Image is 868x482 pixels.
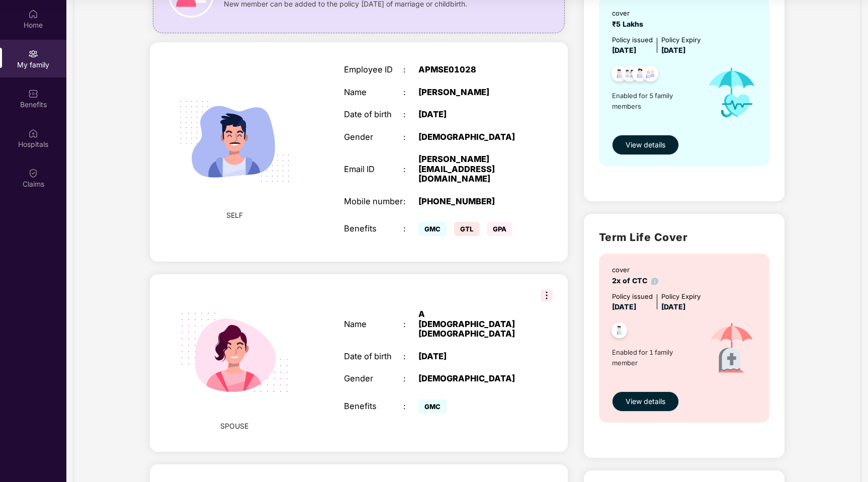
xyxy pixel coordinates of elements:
[418,352,523,362] div: [DATE]
[344,374,403,384] div: Gender
[403,165,418,175] div: :
[344,197,403,207] div: Mobile number
[661,35,701,45] div: Policy Expiry
[28,168,38,178] img: svg+xml;base64,PHN2ZyBpZD0iQ2xhaW0iIHhtbG5zPSJodHRwOi8vd3d3LnczLm9yZy8yMDAwL3N2ZyIgd2lkdGg9IjIwIi...
[626,396,665,407] span: View details
[28,49,38,59] img: svg+xml;base64,PHN2ZyB3aWR0aD0iMjAiIGhlaWdodD0iMjAiIHZpZXdCb3g9IjAgMCAyMCAyMCIgZmlsbD0ibm9uZSIgeG...
[403,374,418,384] div: :
[487,222,512,236] span: GPA
[220,421,248,432] span: SPOUSE
[418,309,523,339] div: A [DEMOGRAPHIC_DATA] [DEMOGRAPHIC_DATA]
[344,132,403,142] div: Gender
[344,319,403,330] div: Name
[28,89,38,99] img: svg+xml;base64,PHN2ZyBpZD0iQmVuZWZpdHMiIHhtbG5zPSJodHRwOi8vd3d3LnczLm9yZy8yMDAwL3N2ZyIgd2lkdGg9Ij...
[612,276,659,285] span: 2x of CTC
[166,284,303,421] img: svg+xml;base64,PHN2ZyB4bWxucz0iaHR0cDovL3d3dy53My5vcmcvMjAwMC9zdmciIHdpZHRoPSIyMjQiIGhlaWdodD0iMT...
[628,63,652,88] img: svg+xml;base64,PHN2ZyB4bWxucz0iaHR0cDovL3d3dy53My5vcmcvMjAwMC9zdmciIHdpZHRoPSI0OC45NDMiIGhlaWdodD...
[661,291,701,302] div: Policy Expiry
[612,135,679,155] button: View details
[626,139,665,150] span: View details
[618,63,642,88] img: svg+xml;base64,PHN2ZyB4bWxucz0iaHR0cDovL3d3dy53My5vcmcvMjAwMC9zdmciIHdpZHRoPSI0OC45MTUiIGhlaWdodD...
[612,347,698,368] span: Enabled for 1 family member
[344,110,403,120] div: Date of birth
[607,319,632,344] img: svg+xml;base64,PHN2ZyB4bWxucz0iaHR0cDovL3d3dy53My5vcmcvMjAwMC9zdmciIHdpZHRoPSI0OC45NDMiIGhlaWdodD...
[607,63,632,88] img: svg+xml;base64,PHN2ZyB4bWxucz0iaHR0cDovL3d3dy53My5vcmcvMjAwMC9zdmciIHdpZHRoPSI0OC45NDMiIGhlaWdodD...
[403,110,418,120] div: :
[698,56,766,130] img: icon
[612,265,659,275] div: cover
[344,165,403,175] div: Email ID
[166,73,303,209] img: svg+xml;base64,PHN2ZyB4bWxucz0iaHR0cDovL3d3dy53My5vcmcvMjAwMC9zdmciIHdpZHRoPSIyMjQiIGhlaWdodD0iMT...
[418,65,523,75] div: APMSE01028
[226,210,243,221] span: SELF
[403,319,418,330] div: :
[612,20,647,28] span: ₹5 Lakhs
[344,401,403,412] div: Benefits
[418,132,523,142] div: [DEMOGRAPHIC_DATA]
[418,374,523,384] div: [DEMOGRAPHIC_DATA]
[661,302,685,311] span: [DATE]
[403,132,418,142] div: :
[612,302,636,311] span: [DATE]
[403,65,418,75] div: :
[403,352,418,362] div: :
[612,46,636,54] span: [DATE]
[541,289,553,301] img: svg+xml;base64,PHN2ZyB3aWR0aD0iMzIiIGhlaWdodD0iMzIiIHZpZXdCb3g9IjAgMCAzMiAzMiIgZmlsbD0ibm9uZSIgeG...
[403,401,418,412] div: :
[403,224,418,234] div: :
[454,222,479,236] span: GTL
[612,35,653,45] div: Policy issued
[28,9,38,19] img: svg+xml;base64,PHN2ZyBpZD0iSG9tZSIgeG1sbnM9Imh0dHA6Ly93d3cudzMub3JnLzIwMDAvc3ZnIiB3aWR0aD0iMjAiIG...
[418,197,523,207] div: [PHONE_NUMBER]
[344,88,403,98] div: Name
[612,291,653,302] div: Policy issued
[418,88,523,98] div: [PERSON_NAME]
[612,391,679,412] button: View details
[638,63,663,88] img: svg+xml;base64,PHN2ZyB4bWxucz0iaHR0cDovL3d3dy53My5vcmcvMjAwMC9zdmciIHdpZHRoPSI0OC45NDMiIGhlaWdodD...
[403,88,418,98] div: :
[418,154,523,184] div: [PERSON_NAME][EMAIL_ADDRESS][DOMAIN_NAME]
[651,278,659,285] img: info
[403,197,418,207] div: :
[418,399,447,414] span: GMC
[612,8,647,19] div: cover
[661,46,685,54] span: [DATE]
[599,229,769,246] h2: Term Life Cover
[418,222,447,236] span: GMC
[418,110,523,120] div: [DATE]
[28,128,38,138] img: svg+xml;base64,PHN2ZyBpZD0iSG9zcGl0YWxzIiB4bWxucz0iaHR0cDovL3d3dy53My5vcmcvMjAwMC9zdmciIHdpZHRoPS...
[698,312,766,386] img: icon
[344,224,403,234] div: Benefits
[344,352,403,362] div: Date of birth
[344,65,403,75] div: Employee ID
[612,91,698,111] span: Enabled for 5 family members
